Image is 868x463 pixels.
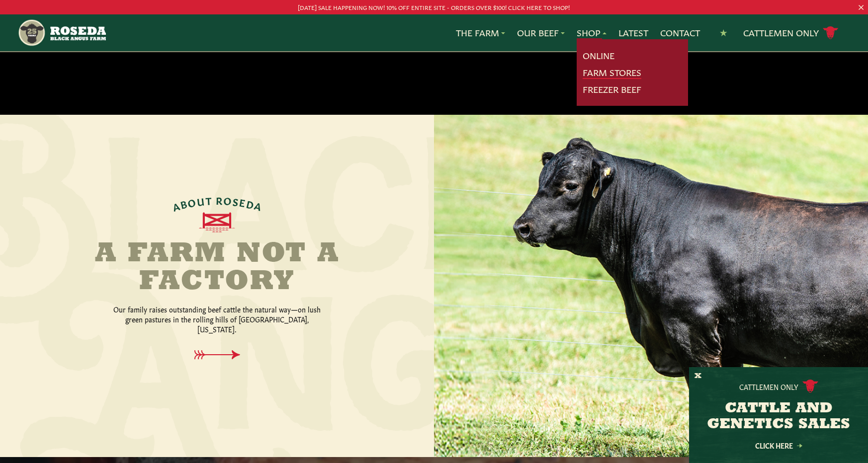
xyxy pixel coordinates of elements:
[456,26,505,39] a: The Farm
[618,26,648,39] a: Latest
[583,66,641,79] a: Farm Stores
[517,26,565,39] a: Our Beef
[205,194,212,206] span: T
[739,382,798,391] p: Cattlemen Only
[583,83,641,96] a: Freezer Beef
[113,304,322,334] p: Our family raises outstanding beef cattle the natural way—on lush green pastures in the rolling h...
[43,2,824,12] p: [DATE] SALE HAPPENING NOW! 10% OFF ENTIRE SITE - ORDERS OVER $100! CLICK HERE TO SHOP!
[577,26,607,39] a: Shop
[802,380,818,393] img: cattle-icon.svg
[238,196,247,208] span: E
[17,14,851,51] nav: Main Navigation
[186,196,197,208] span: O
[694,371,701,382] button: X
[253,199,264,212] span: A
[171,199,181,212] span: A
[232,195,240,207] span: S
[701,401,856,433] h3: CATTLE AND GENETICS SALES
[170,194,263,212] div: ABOUT ROSEDA
[215,194,223,205] span: R
[178,198,188,210] span: B
[734,442,823,449] a: Click Here
[17,18,106,47] img: https://roseda.com/wp-content/uploads/2021/05/roseda-25-header.png
[743,24,839,42] a: Cattlemen Only
[245,197,256,210] span: D
[660,26,700,39] a: Contact
[93,240,342,296] h2: A Farm Not a Factory
[583,49,614,62] a: Online
[196,195,205,207] span: U
[223,194,233,206] span: O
